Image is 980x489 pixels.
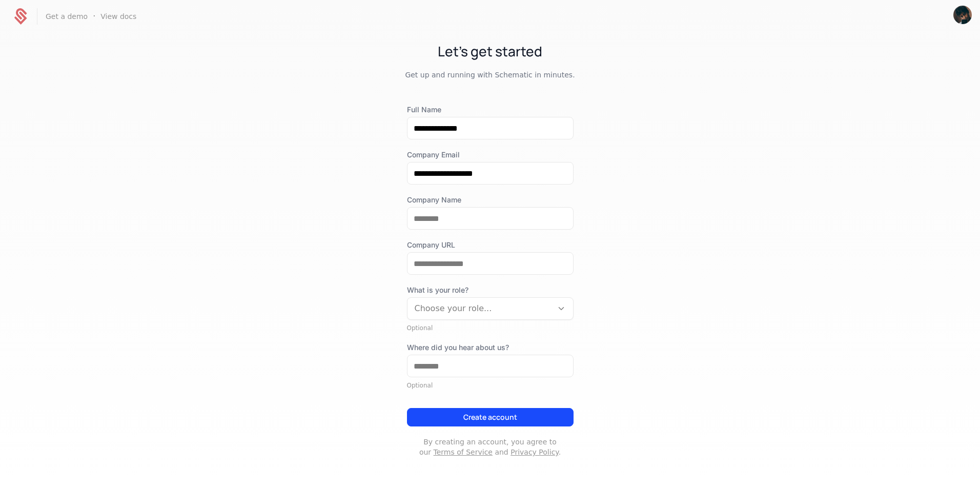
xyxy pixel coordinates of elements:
label: Full Name [407,105,574,115]
img: Sanka Sathsara [953,6,972,24]
div: Optional [407,381,574,390]
p: By creating an account, you agree to our and . [407,437,574,457]
div: Optional [407,324,574,332]
label: Company URL [407,240,574,250]
button: Open user button [953,6,972,24]
a: Privacy Policy [511,448,558,456]
a: Terms of Service [434,448,493,456]
label: Where did you hear about us? [407,342,574,353]
label: Company Name [407,195,574,205]
a: View docs [100,11,136,22]
label: Company Email [407,150,574,160]
button: Create account [407,408,574,426]
a: Get a demo [46,11,88,22]
span: What is your role? [407,285,574,295]
span: · [93,10,95,23]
